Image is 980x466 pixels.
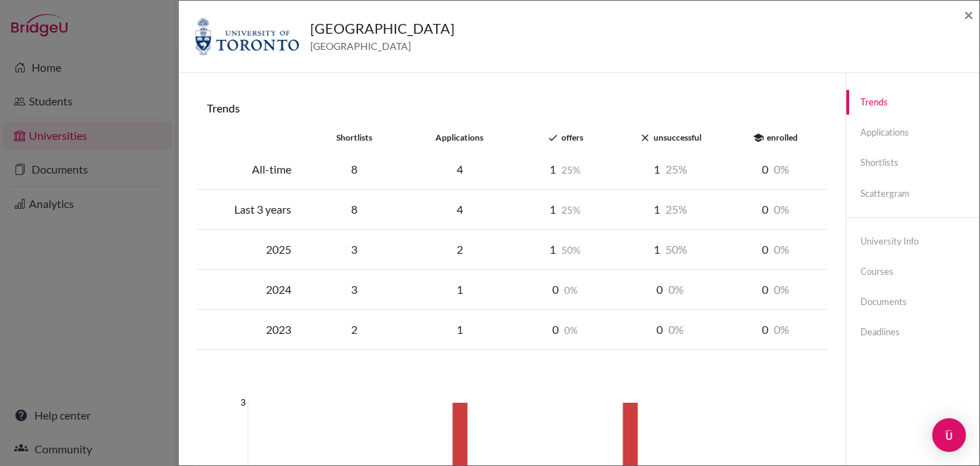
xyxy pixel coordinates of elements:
div: 1 [512,201,618,218]
span: 0 [668,283,684,296]
div: 1 [512,161,618,178]
div: 0 [618,321,723,338]
span: × [964,4,974,25]
div: 4 [407,201,512,218]
div: 0 [723,321,829,338]
span: 25 [666,202,687,216]
div: 0 [723,281,829,298]
span: enrolled [767,132,798,143]
div: 3 [302,281,407,298]
div: 3 [302,241,407,258]
a: Courses [846,259,979,284]
span: 50 [666,242,687,256]
h5: [GEOGRAPHIC_DATA] [310,18,454,39]
div: 0 [512,281,618,298]
span: 0 [668,323,684,336]
div: 0 [723,161,829,178]
div: 1 [512,241,618,258]
div: 1 [407,321,512,338]
div: 2025 [196,241,302,258]
span: unsuccessful [654,132,701,143]
span: 0 [564,324,578,336]
div: 8 [302,161,407,178]
div: All-time [196,161,302,178]
a: Shortlists [846,150,979,175]
div: 0 [723,241,829,258]
div: 1 [618,161,723,178]
div: 8 [302,201,407,218]
a: Applications [846,120,979,145]
span: 25 [561,204,580,216]
span: 25 [561,164,580,176]
div: shortlists [302,131,407,144]
div: 0 [512,321,618,338]
div: Last 3 years [196,201,302,218]
span: offers [561,132,583,143]
div: 2024 [196,281,302,298]
a: Documents [846,290,979,314]
img: ca_tor_9z1g8r0r.png [196,18,299,56]
div: 2 [407,241,512,258]
div: 1 [618,241,723,258]
span: 50 [561,244,580,256]
span: 0 [564,284,578,296]
span: 0 [774,202,789,216]
div: applications [407,131,512,144]
div: 1 [407,281,512,298]
div: 0 [618,281,723,298]
i: close [639,132,651,143]
button: Close [964,6,974,23]
a: Deadlines [846,320,979,344]
span: 25 [666,162,687,176]
div: 1 [618,201,723,218]
div: 2023 [196,321,302,338]
i: school [753,132,764,143]
a: Scattergram [846,181,979,206]
div: 4 [407,161,512,178]
text: 3 [241,398,246,408]
span: 0 [774,242,789,256]
a: University info [846,229,979,254]
a: Trends [846,90,979,115]
i: done [547,132,559,143]
span: 0 [774,283,789,296]
span: 0 [774,323,789,336]
span: [GEOGRAPHIC_DATA] [310,39,454,53]
span: 0 [774,162,789,176]
div: 2 [302,321,407,338]
div: Open Intercom Messenger [932,418,966,452]
h6: Trends [207,101,817,115]
div: 0 [723,201,829,218]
